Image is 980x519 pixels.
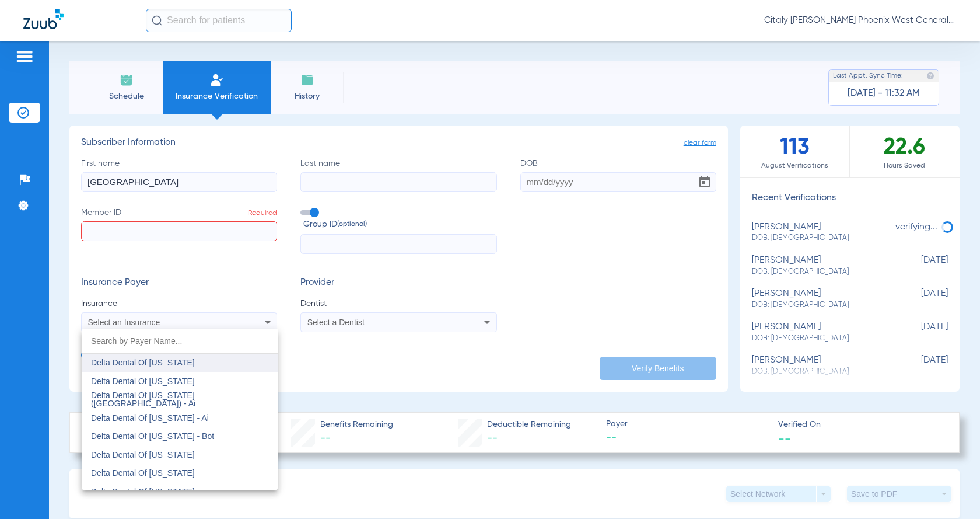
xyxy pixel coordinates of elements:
span: Delta Dental Of [US_STATE] [91,450,195,459]
span: Delta Dental Of [US_STATE] [91,487,195,496]
span: Delta Dental Of [US_STATE] [91,468,195,478]
span: Delta Dental Of [US_STATE] ([GEOGRAPHIC_DATA]) - Ai [91,391,195,408]
span: Delta Dental Of [US_STATE] - Bot [91,431,214,441]
input: dropdown search [82,329,278,353]
span: Delta Dental Of [US_STATE] [91,377,195,386]
span: Delta Dental Of [US_STATE] - Ai [91,413,209,423]
iframe: Chat Widget [922,463,980,519]
span: Delta Dental Of [US_STATE] [91,358,195,367]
